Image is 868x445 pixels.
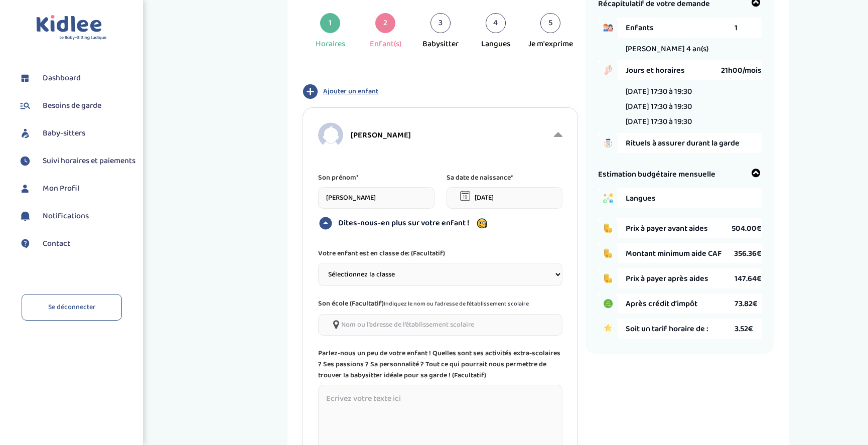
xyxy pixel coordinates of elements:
span: Soit un tarif horaire de : [626,323,735,335]
div: Horaires [316,38,345,50]
span: Baby-sitters [43,127,85,139]
span: 356.36€ [734,247,762,260]
img: notification.svg [18,209,33,224]
input: Nom ou l’adresse de l’établissement scolaire [318,314,562,336]
span: Besoins de garde [43,100,101,112]
a: Besoins de garde [18,98,135,113]
i: Afficher moins [554,127,562,142]
input: Prénom de votre enfant [318,187,435,209]
span: Estimation budgétaire mensuelle [598,168,715,181]
img: besoin.svg [18,98,33,113]
span: Jours et horaires [626,64,721,77]
div: 4 [486,13,506,33]
img: suivihoraire.svg [18,154,33,169]
span: Notifications [43,210,89,222]
li: [DATE] 17:30 à 19:30 [626,85,692,98]
span: 21h00/mois [721,64,762,77]
img: logo.svg [36,15,107,41]
p: Sa date de naissance* [447,172,563,183]
li: [DATE] 17:30 à 19:30 [626,100,692,113]
img: coins.png [598,268,618,288]
img: activities.png [598,188,618,208]
img: dashboard.svg [18,71,33,86]
span: 73.82€ [735,298,758,310]
img: coins.png [598,243,618,263]
p: Parlez-nous un peu de votre enfant ! Quelles sont ses activités extra-scolaires ? Ses passions ? ... [318,348,562,381]
a: Dashboard [18,71,135,86]
input: Sélectionnez une date [447,187,563,209]
p: Son prénom* [318,172,435,183]
img: boy_girl.png [598,18,618,38]
div: Enfant(s) [370,38,401,50]
div: Je m'exprime [528,38,573,50]
span: 1 [735,22,738,34]
a: Suivi horaires et paiements [18,154,135,169]
a: Contact [18,236,135,251]
span: Dashboard [43,72,81,84]
li: [DATE] 17:30 à 19:30 [626,115,692,128]
a: Se déconnecter [22,294,122,321]
span: Montant minimum aide CAF [626,247,734,260]
div: Babysitter [422,38,459,50]
span: 504.00€ [732,222,762,235]
span: 3.52€ [735,323,753,335]
a: Mon Profil [18,181,135,196]
img: babysitters.svg [18,126,33,141]
span: Contact [43,238,70,250]
span: [PERSON_NAME] [351,129,411,141]
span: Prix à payer après aides [626,272,735,285]
img: coins.png [598,218,618,238]
div: 5 [540,13,560,33]
img: emoji_with_glasses.png [474,217,490,230]
div: 2 [375,13,395,33]
p: Son école (Facultatif) [318,298,562,310]
img: credit_impot.PNG [598,293,618,314]
span: Suivi horaires et paiements [43,155,135,167]
a: Notifications [18,209,135,224]
span: Prix à payer avant aides [626,222,732,235]
span: Indiquez le nom ou l’adresse de l’établissement scolaire [384,299,529,309]
span: [PERSON_NAME] 4 an(s) [626,43,708,55]
img: child.png [318,122,343,147]
span: Rituels à assurer durant la garde [626,137,762,150]
img: profil.svg [18,181,33,196]
img: contact.svg [18,236,33,251]
div: 3 [430,13,451,33]
img: hand_clock.png [598,60,618,80]
div: Langues [481,38,510,50]
span: Langues [626,192,735,205]
a: Baby-sitters [18,126,135,141]
span: 147.64€ [735,272,762,285]
div: 1 [320,13,340,33]
span: Enfants [626,22,735,34]
span: Après crédit d’impôt [626,298,735,310]
span: Ajouter un enfant [323,86,378,97]
span: Mon Profil [43,183,79,195]
img: hand_to_do_list.png [598,133,618,153]
p: Votre enfant est en classe de: (Facultatif) [318,248,562,259]
button: Ajouter un enfant [303,84,578,99]
img: star.png [598,319,618,339]
span: Dites-nous-en plus sur votre enfant ! [338,218,469,228]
